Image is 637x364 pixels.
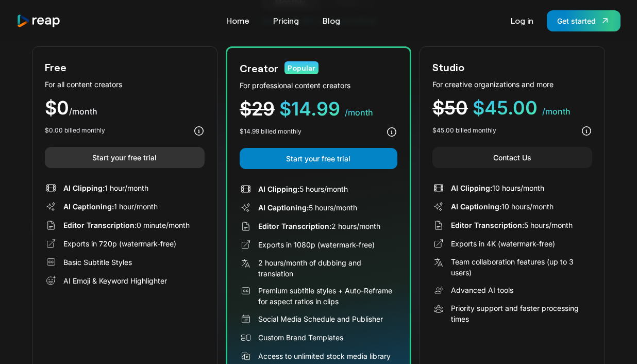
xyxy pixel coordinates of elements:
div: Basic Subtitle Styles [63,257,132,268]
div: Access to unlimited stock media library [258,351,391,361]
div: Team collaboration features (up to 3 users) [451,256,592,278]
img: reap logo [16,14,61,28]
span: $29 [240,97,275,120]
div: Exports in 1080p (watermark-free) [258,239,375,250]
span: AI Captioning: [258,203,309,212]
div: 5 hours/month [258,202,357,213]
div: 1 hour/month [63,201,158,212]
span: AI Clipping: [451,184,492,192]
div: Premium subtitle styles + Auto-Reframe for aspect ratios in clips [258,285,397,307]
span: AI Captioning: [63,202,114,211]
div: Social Media Schedule and Publisher [258,313,383,324]
div: Priority support and faster processing times [451,303,592,324]
div: 2 hours/month [258,221,380,231]
span: /month [345,107,373,118]
div: Popular [284,61,318,74]
div: $14.99 billed monthly [240,127,301,136]
div: Exports in 4K (watermark-free) [451,238,555,249]
div: $0.00 billed monthly [45,126,105,135]
div: 1 hour/month [63,183,148,193]
a: Log in [506,12,539,29]
a: Blog [317,12,345,29]
div: AI Emoji & Keyword Highlighter [63,275,167,286]
div: 5 hours/month [258,184,348,194]
span: AI Clipping: [63,184,105,192]
div: Custom Brand Templates [258,332,343,343]
a: Start your free trial [240,148,397,169]
span: Editor Transcription: [63,221,137,229]
a: home [16,14,61,28]
div: 10 hours/month [451,201,554,212]
a: Get started [547,10,621,31]
a: Contact Us [432,147,592,168]
div: $0 [45,98,205,118]
div: Advanced AI tools [451,285,513,295]
div: 5 hours/month [451,220,573,230]
div: For creative organizations and more [432,79,592,90]
span: Editor Transcription: [451,221,524,229]
a: Pricing [268,12,304,29]
span: AI Clipping: [258,185,299,193]
span: /month [69,106,97,117]
div: Creator [240,60,278,76]
div: For all content creators [45,79,205,90]
span: /month [542,106,571,117]
div: Get started [557,15,596,26]
span: Editor Transcription: [258,222,331,230]
div: 10 hours/month [451,183,544,193]
span: AI Captioning: [451,202,501,211]
div: Studio [432,59,464,75]
a: Start your free trial [45,147,205,168]
div: Exports in 720p (watermark-free) [63,238,176,249]
a: Home [221,12,255,29]
span: $50 [432,96,468,119]
span: $14.99 [279,97,340,120]
div: 2 hours/month of dubbing and translation [258,257,397,279]
div: For professional content creators [240,80,397,91]
div: 0 minute/month [63,220,190,230]
div: $45.00 billed monthly [432,126,496,135]
span: $45.00 [473,96,538,119]
div: Free [45,59,66,75]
